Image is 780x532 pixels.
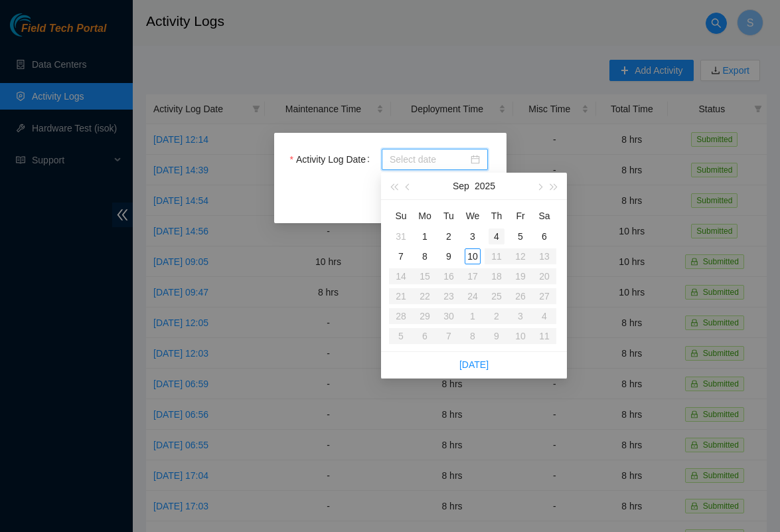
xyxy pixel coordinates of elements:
div: 31 [393,228,409,244]
div: 6 [536,228,552,244]
td: 2025-09-10 [461,246,485,266]
td: 2025-08-31 [389,226,413,246]
td: 2025-09-08 [413,246,437,266]
th: Fr [508,205,532,226]
div: 4 [489,228,505,244]
div: 7 [393,248,409,264]
td: 2025-09-06 [532,226,556,246]
th: We [461,205,485,226]
td: 2025-09-05 [508,226,532,246]
button: 2025 [475,173,495,199]
td: 2025-09-07 [389,246,413,266]
td: 2025-09-02 [437,226,461,246]
div: 5 [512,228,528,244]
div: 1 [417,228,433,244]
th: Mo [413,205,437,226]
div: 2 [441,228,457,244]
th: Tu [437,205,461,226]
a: [DATE] [459,359,489,370]
button: Sep [453,173,469,199]
div: 9 [441,248,457,264]
th: Sa [532,205,556,226]
label: Activity Log Date [290,149,375,170]
div: 10 [465,248,481,264]
td: 2025-09-03 [461,226,485,246]
td: 2025-09-01 [413,226,437,246]
th: Th [485,205,508,226]
td: 2025-09-04 [485,226,508,246]
input: Activity Log Date [390,152,468,167]
td: 2025-09-09 [437,246,461,266]
div: 8 [417,248,433,264]
th: Su [389,205,413,226]
div: 3 [465,228,481,244]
